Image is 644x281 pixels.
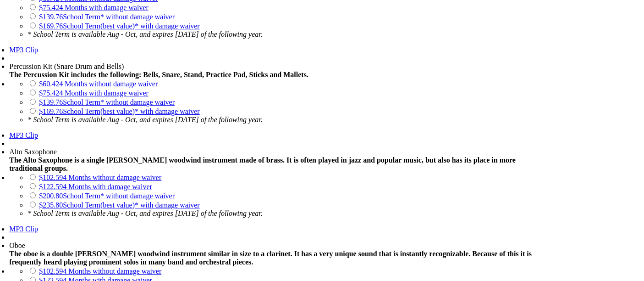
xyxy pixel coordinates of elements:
[9,250,532,266] strong: The oboe is a double [PERSON_NAME] woodwind instrument similar in size to a clarinet. It has a ve...
[39,107,200,115] a: $169.76School Term(best value)* with damage waiver
[39,174,161,181] a: $102.594 Months without damage waiver
[39,267,161,275] a: $102.594 Months without damage waiver
[39,192,63,200] span: $200.80
[9,62,549,71] div: Percussion Kit (Snare Drum and Bells)
[28,30,263,38] em: * School Term is available Aug - Oct, and expires [DATE] of the following year.
[9,156,516,172] strong: The Alto Saxophone is a single [PERSON_NAME] woodwind instrument made of brass. It is often playe...
[39,174,63,181] span: $102.59
[28,116,263,124] em: * School Term is available Aug - Oct, and expires [DATE] of the following year.
[39,4,149,11] a: $75.424 Months with damage waiver
[39,192,175,200] a: $200.80School Term* without damage waiver
[39,80,59,88] span: $60.42
[39,80,158,88] a: $60.424 Months without damage waiver
[39,22,63,30] span: $169.76
[39,107,63,115] span: $169.76
[9,71,308,79] strong: The Percussion Kit includes the following: Bells, Snare, Stand, Practice Pad, Sticks and Mallets.
[9,131,38,139] a: MP3 Clip
[39,13,175,21] a: $139.76School Term* without damage waiver
[39,267,63,275] span: $102.59
[39,183,63,191] span: $122.59
[39,98,63,106] span: $139.76
[39,98,175,106] a: $139.76School Term* without damage waiver
[9,242,549,250] div: Oboe
[39,183,152,191] a: $122.594 Months with damage waiver
[39,201,63,209] span: $235.80
[39,13,63,21] span: $139.76
[9,46,38,54] a: MP3 Clip
[9,148,549,156] div: Alto Saxophone
[39,22,200,30] a: $169.76School Term(best value)* with damage waiver
[39,201,200,209] a: $235.80School Term(best value)* with damage waiver
[39,4,59,11] span: $75.42
[39,89,59,97] span: $75.42
[9,225,38,233] a: MP3 Clip
[39,89,149,97] a: $75.424 Months with damage waiver
[28,209,263,217] em: * School Term is available Aug - Oct, and expires [DATE] of the following year.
